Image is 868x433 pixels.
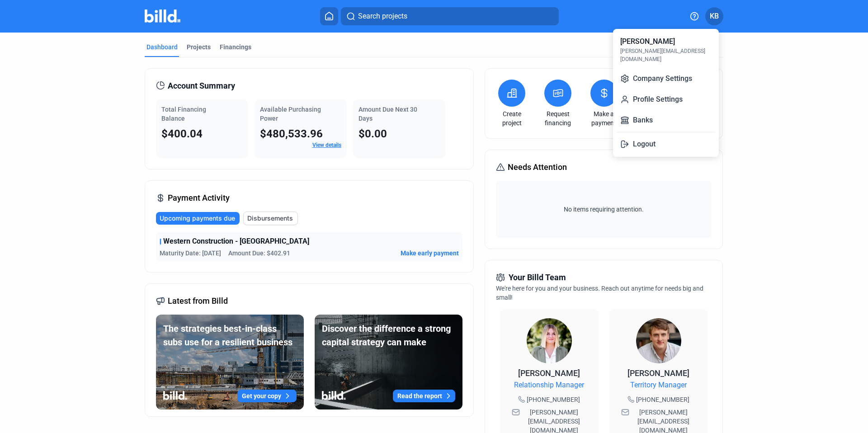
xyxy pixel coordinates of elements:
[617,111,715,129] button: Banks
[617,70,715,88] button: Company Settings
[620,36,675,47] div: [PERSON_NAME]
[617,90,715,108] button: Profile Settings
[617,135,715,153] button: Logout
[620,47,712,63] div: [PERSON_NAME][EMAIL_ADDRESS][DOMAIN_NAME]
